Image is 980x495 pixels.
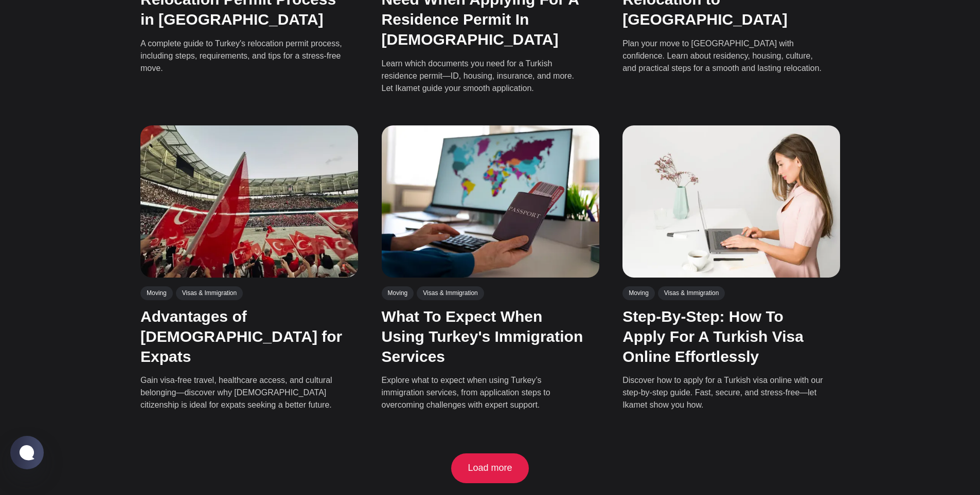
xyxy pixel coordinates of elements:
[381,374,585,411] p: Explore what to expect when using Turkey’s immigration services, from application steps to overco...
[417,286,484,300] a: Visas & Immigration
[140,286,173,300] a: Moving
[622,38,826,75] p: Plan your move to [GEOGRAPHIC_DATA] with confidence. Learn about residency, housing, culture, and...
[140,308,342,365] a: Advantages of [DEMOGRAPHIC_DATA] for Expats
[622,374,826,411] p: Discover how to apply for a Turkish visa online with our step-by-step guide. Fast, secure, and st...
[451,453,529,483] button: Load more
[140,38,344,75] p: A complete guide to Turkey's relocation permit process, including steps, requirements, and tips f...
[622,286,655,300] a: Moving
[140,374,344,411] p: Gain visa-free travel, healthcare access, and cultural belonging—discover why [DEMOGRAPHIC_DATA] ...
[140,125,358,278] img: Advantages of Turkish Citizenship for Expats
[381,308,583,365] a: What To Expect When Using Turkey's Immigration Services
[381,58,585,95] p: Learn which documents you need for a Turkish residence permit—ID, housing, insurance, and more. L...
[622,125,840,278] img: Step-By-Step: How To Apply For A Turkish Visa Online Effortlessly
[381,286,414,300] a: Moving
[175,286,242,300] a: Visas & Immigration
[381,125,599,278] img: What To Expect When Using Turkey's Immigration Services
[657,286,724,300] a: Visas & Immigration
[622,308,804,365] a: Step-By-Step: How To Apply For A Turkish Visa Online Effortlessly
